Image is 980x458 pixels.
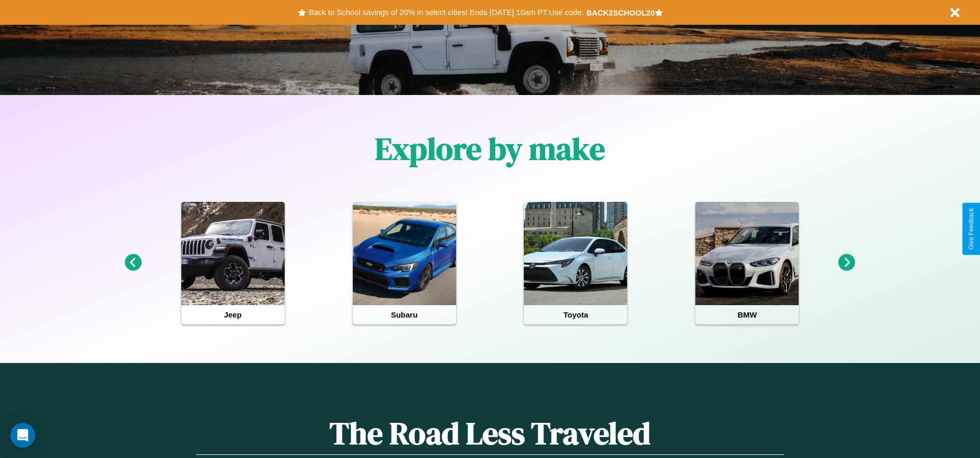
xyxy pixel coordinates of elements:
h4: Toyota [524,305,627,324]
b: BACK2SCHOOL20 [586,8,655,17]
h4: Jeep [181,305,285,324]
h4: Subaru [353,305,456,324]
div: Open Intercom Messenger [10,423,35,448]
button: Back to School savings of 20% in select cities! Ends [DATE] 10am PT.Use code: [306,5,586,20]
h1: Explore by make [375,128,605,170]
h1: The Road Less Traveled [196,412,784,455]
h4: BMW [695,305,799,324]
div: Give Feedback [968,208,975,250]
